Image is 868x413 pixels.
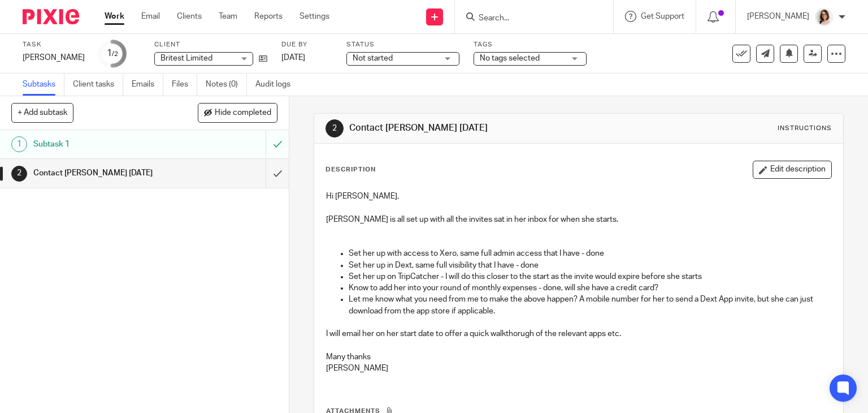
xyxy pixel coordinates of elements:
a: Clients [177,11,202,22]
div: 2 [11,166,27,182]
p: Hi [PERSON_NAME], [326,191,832,202]
p: Set her up with access to Xero, same full admin access that I have - done [349,248,832,259]
p: Many thanks [326,351,832,363]
button: + Add subtask [11,103,73,122]
label: Status [346,40,459,49]
small: /2 [112,51,118,57]
p: Description [325,165,376,174]
span: Get Support [641,12,684,20]
div: Instructions [778,124,832,133]
a: Team [219,11,237,22]
img: Pixie [23,9,79,24]
h1: Contact [PERSON_NAME] [DATE] [33,165,181,182]
a: Settings [300,11,329,22]
a: Subtasks [23,74,64,96]
a: Client tasks [73,74,123,96]
p: Know to add her into your round of monthly expenses - done, will she have a credit card? [349,282,832,294]
a: Audit logs [255,74,299,96]
div: 1 [11,136,27,152]
p: [PERSON_NAME] [326,363,832,374]
span: Not started [353,54,393,62]
div: [PERSON_NAME] [23,52,85,63]
p: [PERSON_NAME] [747,11,809,22]
p: Set her up in Dext, same full visibility that I have - done [349,260,832,271]
label: Due by [281,40,332,49]
a: Notes (0) [206,74,247,96]
a: Reports [254,11,283,22]
label: Task [23,40,85,49]
p: I will email her on her start date to offer a quick walkthorugh of the relevant apps etc. [326,328,832,339]
label: Client [154,40,267,49]
div: 2 [325,119,344,137]
div: Heidi [23,52,85,63]
a: Emails [132,74,163,96]
div: 1 [107,47,118,60]
button: Hide completed [198,103,277,122]
span: Hide completed [215,109,271,118]
p: Let me know what you need from me to make the above happen? A mobile number for her to send a Dex... [349,294,832,317]
p: [PERSON_NAME] is all set up with all the invites sat in her inbox for when she starts. [326,214,832,225]
span: Britest Limited [160,54,212,62]
span: [DATE] [281,54,305,62]
h1: Contact [PERSON_NAME] [DATE] [349,122,602,134]
a: Email [141,11,160,22]
input: Search [478,14,579,24]
span: No tags selected [480,54,540,62]
a: Work [105,11,124,22]
a: Files [172,74,197,96]
h1: Subtask 1 [33,136,181,153]
label: Tags [474,40,587,49]
p: Set her up on TripCatcher - I will do this closer to the start as the invite would expire before ... [349,271,832,282]
button: Edit description [753,161,832,179]
img: Caroline%20-%20HS%20-%20LI.png [815,8,833,26]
